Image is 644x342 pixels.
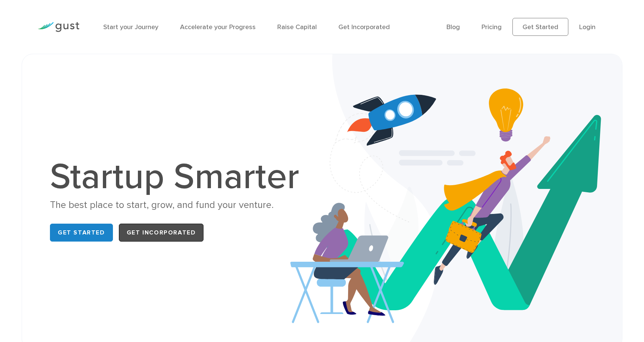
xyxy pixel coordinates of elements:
a: Accelerate your Progress [180,23,256,31]
a: Get Started [512,18,568,36]
div: The best place to start, grow, and fund your venture. [50,199,307,212]
a: Get Started [50,224,113,242]
a: Start your Journey [103,23,158,31]
a: Pricing [482,23,502,31]
img: Gust Logo [38,22,79,32]
a: Get Incorporated [119,224,204,242]
a: Blog [446,23,460,31]
h1: Startup Smarter [50,159,307,195]
a: Raise Capital [277,23,317,31]
a: Get Incorporated [338,23,390,31]
a: Login [579,23,596,31]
